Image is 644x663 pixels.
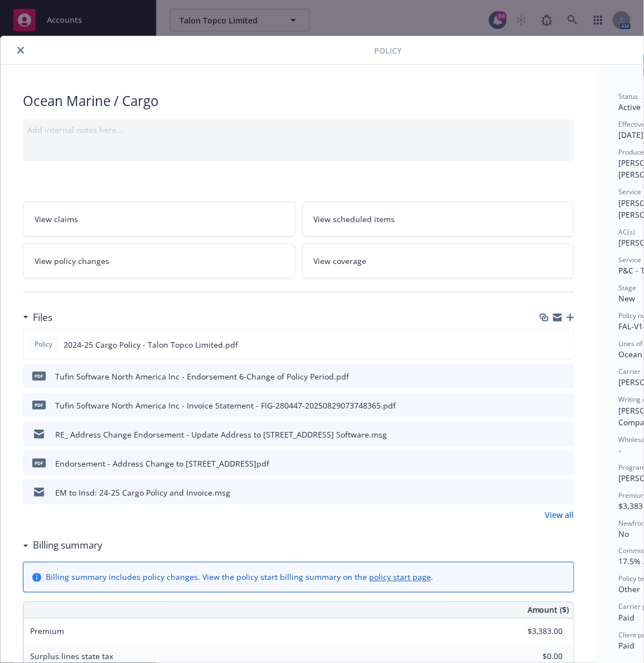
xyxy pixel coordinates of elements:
a: View policy changes [23,243,296,278]
span: Paid [619,641,635,651]
a: View claims [23,201,296,237]
span: Other [619,584,641,595]
div: RE_ Address Change Endorsement - Update Address to [STREET_ADDRESS] Software.msg [55,429,387,440]
button: preview file [559,339,569,350]
button: download file [542,487,551,498]
input: 0.00 [497,623,570,640]
span: Carrier [619,367,641,376]
button: preview file [560,487,570,498]
button: download file [541,339,550,350]
span: pdf [32,459,46,467]
a: View all [545,509,574,521]
span: Premium [30,626,64,637]
span: View claims [35,213,78,225]
span: pdf [32,372,46,380]
span: Policy [374,45,401,56]
div: Tufin Software North America Inc - Endorsement 6-Change of Policy Period.pdf [55,371,349,382]
span: View policy changes [35,255,109,267]
button: download file [542,458,551,469]
span: Policy [32,339,55,349]
button: preview file [560,429,570,440]
span: No [619,529,630,539]
span: New [619,293,636,304]
a: View coverage [302,243,575,278]
span: pdf [32,401,46,409]
div: Add internal notes here... [27,124,570,136]
div: Billing summary [23,539,103,553]
button: preview file [560,371,570,382]
h3: Files [33,310,52,325]
div: EM to Insd: 24-25 Cargo Policy and Invoice.msg [55,487,230,498]
span: Surplus lines state tax [30,651,113,662]
button: preview file [560,458,570,469]
h3: Billing summary [33,539,103,553]
button: download file [542,371,551,382]
button: download file [542,429,551,440]
span: View scheduled items [314,213,395,225]
span: - [619,445,622,455]
button: preview file [560,400,570,411]
div: Tufin Software North America Inc - Invoice Statement - FIG-280447-20250829073748365.pdf [55,400,396,411]
span: Active [619,102,641,112]
div: Files [23,310,52,325]
span: Stage [619,283,637,292]
span: 2024-25 Cargo Policy - Talon Topco Limited.pdf [64,339,238,350]
span: AC(s) [619,227,636,237]
button: download file [542,400,551,411]
a: policy start page [369,572,431,583]
div: Endorsement - Address Change to [STREET_ADDRESS]pdf [55,458,269,469]
div: Ocean Marine / Cargo [23,92,574,110]
span: Status [619,92,638,101]
span: View coverage [314,255,367,267]
span: Paid [619,613,635,623]
span: Amount ($) [527,604,569,616]
div: Billing summary includes policy changes. View the policy start billing summary on the . [46,571,433,583]
a: View scheduled items [302,201,575,237]
button: close [14,44,27,57]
